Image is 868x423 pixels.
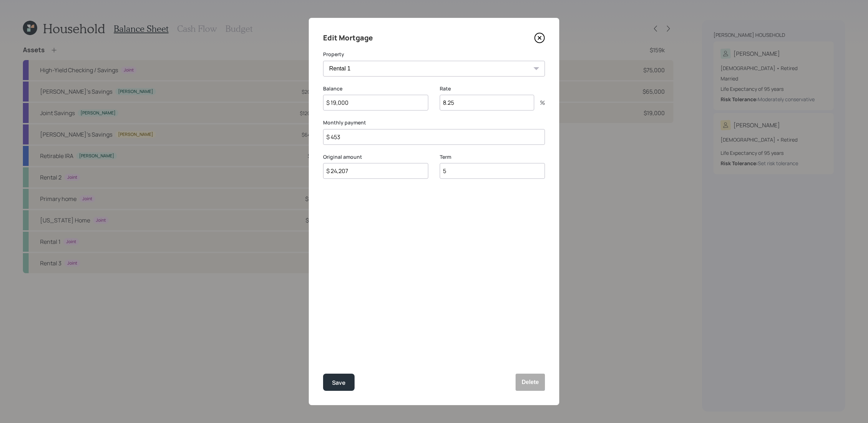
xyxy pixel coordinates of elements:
[534,100,545,105] div: %
[323,85,428,92] label: Balance
[323,374,355,391] button: Save
[323,32,373,44] h4: Edit Mortgage
[332,378,346,388] div: Save
[323,119,545,126] label: Monthly payment
[516,374,545,391] button: Delete
[440,153,545,161] label: Term
[323,153,428,161] label: Original amount
[323,51,545,58] label: Property
[440,85,545,92] label: Rate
